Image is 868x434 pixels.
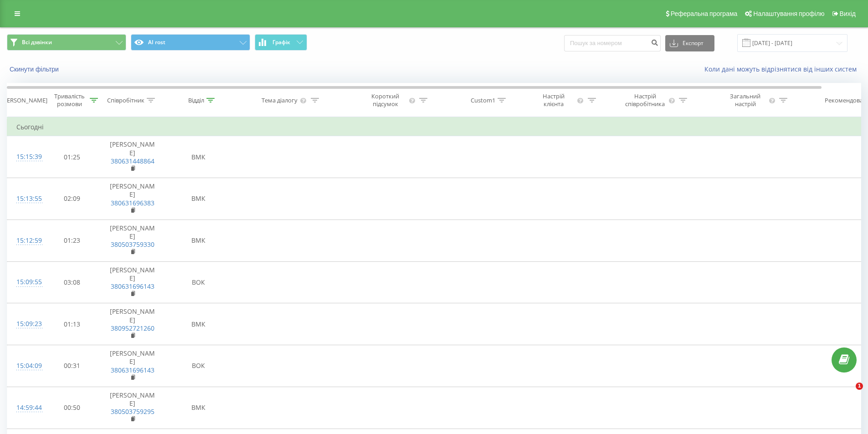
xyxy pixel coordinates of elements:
span: Графік [272,39,290,46]
iframe: Intercom live chat [837,383,859,404]
td: ВМК [164,178,233,220]
a: 380631696143 [111,282,154,291]
a: 380631448864 [111,157,154,165]
td: 00:31 [44,345,101,387]
div: 15:13:55 [16,190,35,208]
div: 14:59:44 [16,399,35,417]
a: Коли дані можуть відрізнятися вiд інших систем [704,65,861,73]
div: 15:04:09 [16,357,35,375]
button: AI rost [131,34,250,51]
td: ВМК [164,220,233,261]
td: ВМК [164,387,233,429]
td: ВОК [164,345,233,387]
div: 15:09:23 [16,315,35,333]
td: 03:08 [44,261,101,303]
td: 02:09 [44,178,101,220]
button: Всі дзвінки [7,34,126,51]
div: Короткий підсумок [364,92,407,108]
td: ВМК [164,303,233,345]
td: [PERSON_NAME] [101,261,164,303]
td: ВОК [164,261,233,303]
div: Відділ [188,97,204,104]
a: 380503759330 [111,240,154,249]
td: [PERSON_NAME] [101,303,164,345]
a: 380503759295 [111,407,154,416]
div: 15:15:39 [16,148,35,166]
td: 01:23 [44,220,101,261]
div: Тема діалогу [262,97,298,104]
div: Співробітник [107,97,144,104]
td: 01:13 [44,303,101,345]
div: Настрій клієнта [532,92,575,108]
div: Тривалість розмови [51,92,87,108]
button: Графік [255,34,307,51]
td: [PERSON_NAME] [101,387,164,429]
a: 380952721260 [111,324,154,332]
input: Пошук за номером [564,35,661,51]
div: 15:12:59 [16,232,35,250]
a: 380631696143 [111,366,154,374]
div: Настрій співробітника [623,92,667,108]
td: ВМК [164,136,233,178]
a: 380631696383 [111,199,154,207]
div: Загальний настрій [724,92,767,108]
td: [PERSON_NAME] [101,220,164,261]
span: Всі дзвінки [22,39,52,46]
td: 01:25 [44,136,101,178]
div: 15:09:55 [16,273,35,291]
td: [PERSON_NAME] [101,178,164,220]
span: 1 [856,383,863,390]
td: [PERSON_NAME] [101,345,164,387]
div: Custom1 [471,97,495,104]
span: Вихід [840,10,856,17]
td: [PERSON_NAME] [101,136,164,178]
button: Скинути фільтри [7,65,63,73]
td: 00:50 [44,387,101,429]
button: Експорт [665,35,714,51]
span: Налаштування профілю [753,10,824,17]
div: [PERSON_NAME] [1,97,47,104]
span: Реферальна програма [671,10,738,17]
